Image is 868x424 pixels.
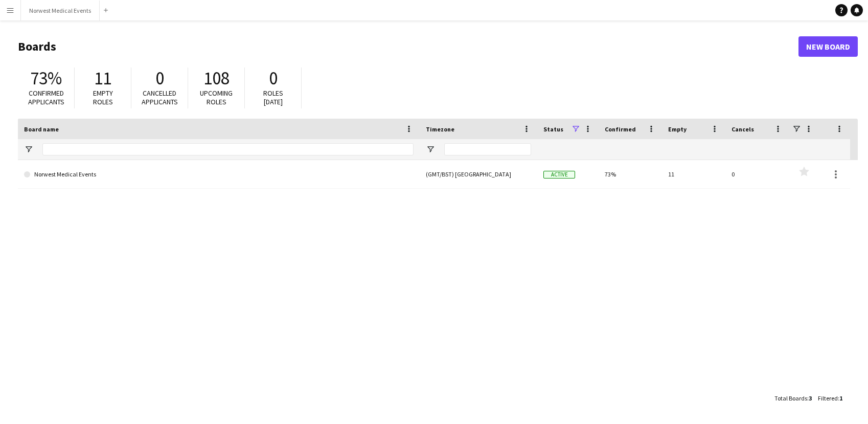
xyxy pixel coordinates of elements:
span: 0 [155,67,164,90]
h1: Boards [18,39,798,54]
span: Timezone [426,125,454,133]
span: 108 [203,67,230,90]
span: Total Boards [774,394,807,402]
div: 73% [599,160,662,188]
span: Empty [668,125,687,133]
span: Active [543,171,575,178]
div: 0 [725,160,789,188]
span: Confirmed applicants [28,88,64,106]
div: : [818,388,842,408]
span: 3 [809,394,812,402]
input: Timezone Filter Input [444,143,531,155]
span: 11 [94,67,111,90]
button: Open Filter Menu [426,145,435,154]
a: New Board [798,36,858,57]
span: 1 [839,394,842,402]
div: 11 [662,160,725,188]
span: Status [543,125,563,133]
span: Roles [DATE] [263,88,283,106]
span: 0 [269,67,278,90]
span: Cancels [732,125,754,133]
div: (GMT/BST) [GEOGRAPHIC_DATA] [420,160,537,188]
span: Board name [24,125,59,133]
span: Cancelled applicants [142,88,178,106]
input: Board name Filter Input [42,143,414,155]
button: Open Filter Menu [24,145,33,154]
span: Confirmed [605,125,636,133]
a: Norwest Medical Events [24,160,414,189]
span: Empty roles [93,88,113,106]
button: Norwest Medical Events [21,1,100,20]
div: : [774,388,812,408]
span: Filtered [818,394,838,402]
span: Upcoming roles [200,88,233,106]
span: 73% [30,67,62,90]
